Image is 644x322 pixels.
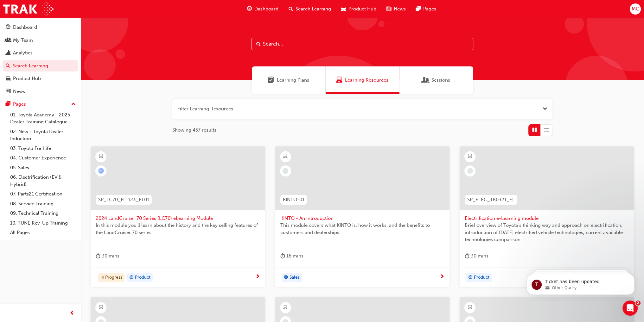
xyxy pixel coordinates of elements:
div: 30 mins [96,252,119,260]
span: Sessions [431,77,450,84]
div: Product Hub [13,75,41,82]
span: learningResourceType_ELEARNING-icon [283,304,288,312]
a: 04. Customer Experience [8,153,78,163]
a: SP_ELEC_TK0321_ELElectrification e-Learning moduleBrief overview of Toyota’s thinking way and app... [460,146,634,288]
div: 16 mins [280,252,303,260]
span: learningResourceType_ELEARNING-icon [283,152,288,161]
span: Product [135,274,150,281]
button: Pages [3,98,78,110]
span: chart-icon [6,50,10,56]
div: Dashboard [13,24,37,31]
a: search-iconSearch Learning [284,3,336,15]
span: Learning Resources [336,77,342,84]
button: DashboardMy TeamAnalyticsSearch LearningProduct HubNews [3,20,78,98]
span: Learning Plans [277,77,309,84]
span: SP_ELEC_TK0321_EL [467,196,515,203]
div: News [13,88,25,95]
span: Sessions [423,77,429,84]
a: 02. New - Toyota Dealer Induction [8,127,78,144]
span: target-icon [284,274,288,282]
span: Learning Resources [345,77,388,84]
span: learningRecordVerb_ATTEMPT-icon [98,168,104,174]
button: Open the filter [543,105,547,113]
span: Product [474,274,489,281]
a: 03. Toyota For Life [8,144,78,153]
span: List [544,127,549,134]
span: In this module you'll learn about the history and the key selling features of the LandCruiser 70 ... [96,222,260,236]
span: learningResourceType_ELEARNING-icon [99,152,103,161]
span: search-icon [289,5,293,13]
a: SessionsSessions [399,66,473,94]
iframe: Intercom live chat [622,300,638,316]
span: Search [256,40,261,48]
span: search-icon [6,63,10,69]
div: In Progress [98,273,124,282]
span: duration-icon [96,252,100,260]
img: Trak [3,2,54,16]
button: MC [630,3,641,15]
span: Brief overview of Toyota’s thinking way and approach on electrification, introduction of [DATE] e... [465,222,629,243]
span: guage-icon [247,5,252,13]
span: duration-icon [465,252,469,260]
a: Search Learning [3,60,78,72]
a: guage-iconDashboard [242,3,284,15]
div: 30 mins [465,252,488,260]
span: people-icon [6,38,10,43]
span: Product Hub [348,5,376,13]
span: learningRecordVerb_NONE-icon [467,168,473,174]
span: duration-icon [280,252,285,260]
span: car-icon [6,76,10,82]
span: SP_LC70_FL1123_EL01 [98,196,149,203]
span: Pages [423,5,436,13]
a: 07. Parts21 Certification [8,189,78,199]
span: News [394,5,406,13]
span: next-icon [440,274,444,280]
span: pages-icon [416,5,421,13]
a: All Pages [8,228,78,238]
span: 2024 LandCruiser 70 Series (LC70) eLearning Module [96,215,260,222]
input: Search... [252,38,473,50]
span: pages-icon [6,102,10,107]
div: My Team [13,37,33,44]
span: learningResourceType_ELEARNING-icon [99,304,103,312]
a: Learning PlansLearning Plans [252,66,326,94]
a: 09. Technical Training [8,208,78,218]
a: 05. Sales [8,163,78,173]
span: learningRecordVerb_NONE-icon [283,168,288,174]
iframe: Intercom notifications message [517,261,644,305]
span: Showing 457 results [172,127,216,134]
span: KINTO-01 [283,196,304,203]
span: next-icon [255,274,260,280]
a: car-iconProduct Hub [336,3,381,15]
a: pages-iconPages [411,3,441,15]
a: 10. TUNE Rev-Up Training [8,218,78,228]
a: SP_LC70_FL1123_EL012024 LandCruiser 70 Series (LC70) eLearning ModuleIn this module you'll learn ... [91,146,265,288]
a: Learning ResourcesLearning Resources [326,66,399,94]
a: news-iconNews [381,3,411,15]
span: Search Learning [296,5,331,13]
a: Analytics [3,47,78,59]
span: news-icon [386,5,391,13]
a: Dashboard [3,22,78,33]
span: guage-icon [6,25,10,30]
a: Product Hub [3,73,78,84]
span: KINTO - An introduction [280,215,445,222]
a: 01. Toyota Academy - 2025 Dealer Training Catalogue [8,110,78,127]
a: KINTO-01KINTO - An introductionThis module covers what KINTO is, how it works, and the benefits t... [275,146,450,288]
a: 08. Service Training [8,199,78,209]
span: Dashboard [254,5,278,13]
span: Sales [290,274,300,281]
span: 2 [635,300,641,306]
span: prev-icon [70,309,74,317]
span: Learning Plans [268,77,274,84]
a: 06. Electrification (EV & Hybrid) [8,172,78,189]
span: Electrification e-Learning module [465,215,629,222]
div: Analytics [13,49,33,57]
span: news-icon [6,89,10,95]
